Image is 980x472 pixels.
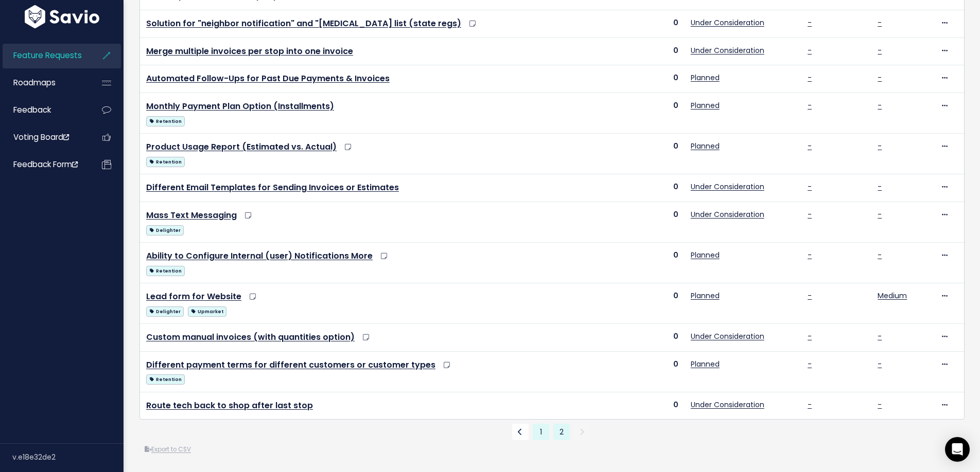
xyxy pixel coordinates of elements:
[146,304,184,317] a: Delighter
[691,45,764,56] a: Under Consideration
[691,72,720,83] a: Planned
[808,209,812,220] a: -
[146,157,185,167] span: Retention
[146,72,390,84] a: Automated Follow-Ups for Past Due Payments & Invoices
[3,125,85,149] a: Voting Board
[608,351,684,392] td: 0
[608,283,684,323] td: 0
[608,10,684,38] td: 0
[146,181,399,193] a: Different Email Templates for Sending Invoices or Estimates
[608,134,684,174] td: 0
[608,242,684,283] td: 0
[608,174,684,202] td: 0
[188,304,226,317] a: Upmarket
[808,45,812,56] a: -
[691,331,764,341] a: Under Consideration
[146,223,184,236] a: Delighter
[691,17,764,28] a: Under Consideration
[13,104,51,115] span: Feedback
[13,132,69,142] span: Voting Board
[608,38,684,65] td: 0
[608,65,684,93] td: 0
[146,100,334,112] a: Monthly Payment Plan Option (Installments)
[608,392,684,419] td: 0
[878,45,882,56] a: -
[608,323,684,351] td: 0
[3,98,85,122] a: Feedback
[691,359,720,369] a: Planned
[878,17,882,28] a: -
[878,181,882,192] a: -
[808,141,812,151] a: -
[691,209,764,220] a: Under Consideration
[146,250,373,262] a: Ability to Configure Internal (user) Notifications More
[878,400,882,410] a: -
[146,116,185,126] span: Retention
[146,266,185,276] span: Retention
[945,437,970,462] div: Open Intercom Messenger
[13,77,56,88] span: Roadmaps
[146,209,237,221] a: Mass Text Messaging
[808,331,812,341] a: -
[808,17,812,28] a: -
[608,93,684,134] td: 0
[13,50,82,61] span: Feature Requests
[691,291,720,301] a: Planned
[878,331,882,341] a: -
[22,5,102,28] img: logo-white.9d6f32f41409.svg
[808,291,812,301] a: -
[146,155,185,168] a: Retention
[146,359,435,371] a: Different payment terms for different customers or customer types
[146,225,184,235] span: Delighter
[691,181,764,192] a: Under Consideration
[808,100,812,111] a: -
[146,400,313,411] a: Route tech back to shop after last stop
[3,71,85,95] a: Roadmaps
[3,44,85,67] a: Feature Requests
[13,159,78,170] span: Feedback form
[146,306,184,317] span: Delighter
[691,100,720,111] a: Planned
[188,306,226,317] span: Upmarket
[146,17,461,29] a: Solution for "neighbor notification" and "[MEDICAL_DATA] list (state regs)
[146,331,355,343] a: Custom manual invoices (with quantities option)
[146,372,185,385] a: Retention
[808,359,812,369] a: -
[808,250,812,260] a: -
[808,72,812,83] a: -
[533,424,549,440] a: 1
[146,374,185,385] span: Retention
[878,291,907,301] a: Medium
[146,114,185,127] a: Retention
[608,202,684,242] td: 0
[808,181,812,192] a: -
[146,291,241,302] a: Lead form for Website
[12,444,124,470] div: v.e18e32de2
[3,153,85,176] a: Feedback form
[553,424,570,440] span: 2
[878,209,882,220] a: -
[878,250,882,260] a: -
[808,400,812,410] a: -
[146,141,337,153] a: Product Usage Report (Estimated vs. Actual)
[691,141,720,151] a: Planned
[878,359,882,369] a: -
[691,250,720,260] a: Planned
[878,72,882,83] a: -
[691,400,764,410] a: Under Consideration
[145,445,191,453] a: Export to CSV
[146,45,353,57] a: Merge multiple invoices per stop into one invoice
[146,264,185,277] a: Retention
[878,100,882,111] a: -
[878,141,882,151] a: -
